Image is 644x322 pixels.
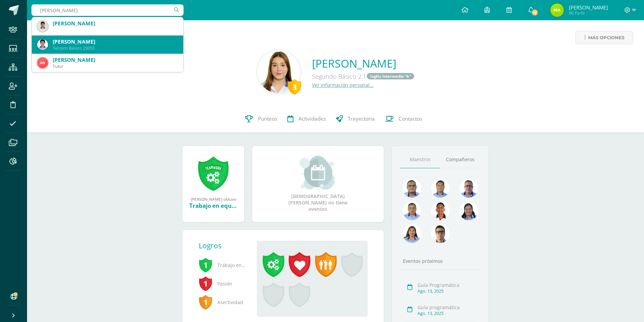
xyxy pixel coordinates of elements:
[431,202,450,220] img: 89a3ce4a01dc90e46980c51de3177516.png
[588,31,624,44] span: Más opciones
[199,294,212,310] span: 1
[199,257,212,273] span: 1
[199,293,246,312] span: Asertividad
[367,73,414,79] a: Inglés Intermedio "A"
[440,151,480,168] a: Compañeros
[199,256,246,274] span: Trabajo en equipo
[53,38,178,45] div: [PERSON_NAME]
[312,82,374,88] a: Ver información personal...
[399,115,422,122] span: Contactos
[418,282,478,288] div: Guía Programática
[53,20,178,27] div: [PERSON_NAME]
[189,202,237,209] div: Trabajo en equipo
[300,156,336,190] img: event_small.png
[282,105,331,132] a: Actividades
[53,45,178,51] div: Tercero Básico 23053
[37,57,48,68] img: 6aa39aa3eb782e78501a754e92608d1f.png
[299,115,326,122] span: Actividades
[403,179,421,198] img: 99962f3fa423c9b8099341731b303440.png
[37,39,48,50] img: 859dade5358820f44cc3506c77c23a56.png
[400,258,480,264] div: Eventos próximos
[380,105,427,132] a: Contactos
[284,156,352,212] div: [DEMOGRAPHIC_DATA][PERSON_NAME] no tiene eventos
[403,224,421,243] img: 72fdff6db23ea16c182e3ba03ce826f1.png
[459,179,478,198] img: 30ea9b988cec0d4945cca02c4e803e5a.png
[403,202,421,220] img: 2efff582389d69505e60b50fc6d5bd41.png
[53,56,178,64] div: [PERSON_NAME]
[53,64,178,69] div: Tutor
[288,79,301,95] div: 3
[569,4,608,11] span: [PERSON_NAME]
[31,4,184,16] input: Busca un usuario...
[431,224,450,243] img: b3275fa016b95109afc471d3b448d7ac.png
[240,105,282,132] a: Punteos
[418,288,478,294] div: Ago. 13, 2025
[569,10,608,16] span: Mi Perfil
[199,241,252,250] div: Logros
[199,276,212,291] span: 1
[258,51,300,93] img: 51fef4217217c036bcd648625eb272d8.png
[37,21,48,32] img: b0a238968fba2f25f3ee588d9117f0fb.png
[418,304,478,311] div: Guía programática
[459,202,478,220] img: 4a7f7f1a360f3d8e2a3425f4c4febaf9.png
[431,179,450,198] img: 2ac039123ac5bd71a02663c3aa063ac8.png
[199,274,246,293] span: Pasión
[258,115,277,122] span: Punteos
[348,115,375,122] span: Trayectoria
[312,56,415,71] a: [PERSON_NAME]
[400,151,440,168] a: Maestros
[331,105,380,132] a: Trayectoria
[189,196,237,202] div: [PERSON_NAME] obtuvo
[550,3,564,17] img: 6b1e82ac4bc77c91773989d943013bd5.png
[531,9,539,16] span: 12
[312,71,415,82] div: Segundo Básico 2.1
[575,31,633,44] a: Más opciones
[418,311,478,316] div: Ago. 13, 2025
